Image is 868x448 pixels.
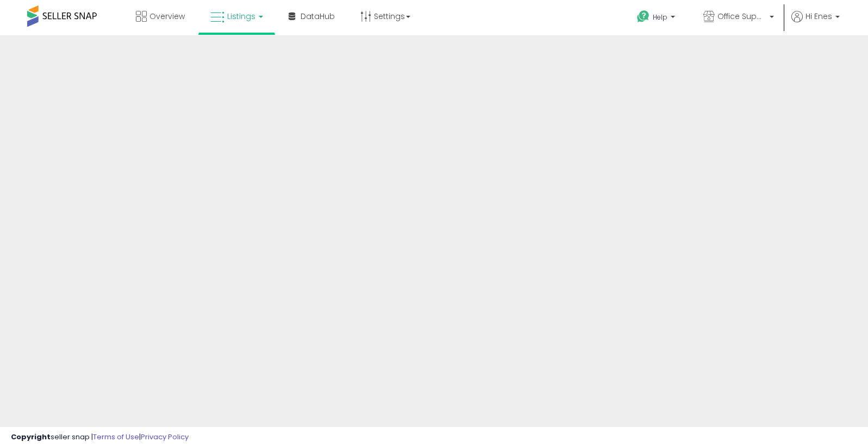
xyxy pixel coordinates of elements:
a: Privacy Policy [141,432,189,442]
a: Help [628,2,686,35]
a: Terms of Use [93,432,139,442]
i: Get Help [636,10,650,23]
span: Overview [149,11,185,22]
span: Hi Enes [805,11,832,22]
span: Help [653,13,667,22]
div: seller snap | | [11,432,189,443]
span: DataHub [301,11,335,22]
strong: Copyright [11,432,51,442]
span: Office Suppliers [717,11,766,22]
span: Listings [227,11,255,22]
a: Hi Enes [791,11,840,35]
